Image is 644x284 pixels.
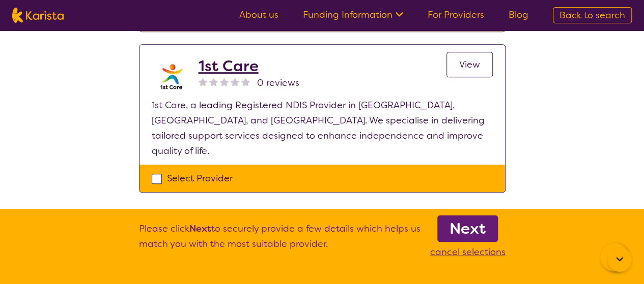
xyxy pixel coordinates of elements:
img: izf2tj1zjsuk5pr4hzxv.jpg [152,57,192,98]
a: Funding Information [303,9,403,21]
a: Blog [509,9,528,21]
img: nonereviewstar [231,77,239,86]
p: 1st Care, a leading Registered NDIS Provider in [GEOGRAPHIC_DATA], [GEOGRAPHIC_DATA], and [GEOGRA... [152,98,493,159]
a: 1st Care [199,57,299,75]
img: nonereviewstar [209,77,218,86]
img: nonereviewstar [241,77,250,86]
a: Next [437,215,498,242]
a: For Providers [428,9,484,21]
img: nonereviewstar [220,77,229,86]
span: Back to search [559,9,625,21]
a: View [446,52,493,77]
p: Please click to securely provide a few details which helps us match you with the most suitable pr... [139,221,421,260]
a: Back to search [553,7,632,23]
p: cancel selections [430,244,506,260]
button: Channel Menu [600,243,629,271]
img: Karista logo [12,8,64,23]
b: Next [450,218,486,239]
span: View [459,58,480,71]
span: 0 reviews [257,75,299,90]
b: Next [189,223,211,235]
a: About us [239,9,278,21]
img: nonereviewstar [199,77,207,86]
